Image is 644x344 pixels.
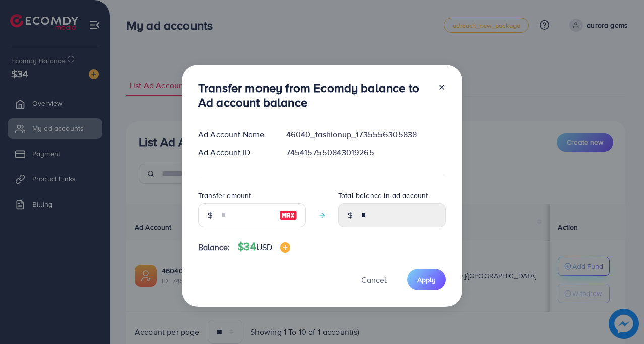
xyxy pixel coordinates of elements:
h3: Transfer money from Ecomdy balance to Ad account balance [198,81,430,110]
label: Total balance in ad account [338,190,428,201]
span: Cancel [361,274,387,285]
img: image [280,242,290,253]
div: Ad Account Name [190,129,278,140]
button: Cancel [349,269,399,290]
h4: $34 [238,240,290,253]
span: Balance: [198,241,230,253]
button: Apply [407,269,446,290]
img: image [279,209,297,221]
span: Apply [417,275,436,285]
span: USD [256,241,272,253]
div: Ad Account ID [190,146,278,158]
label: Transfer amount [198,190,251,201]
div: 7454157550843019265 [278,146,454,158]
div: 46040_fashionup_1735556305838 [278,129,454,140]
